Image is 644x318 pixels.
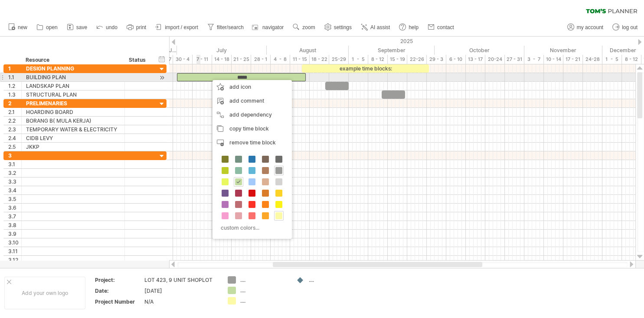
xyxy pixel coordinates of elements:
[8,99,21,107] div: 2
[271,55,290,64] div: 4 - 8
[46,24,58,30] span: open
[427,55,446,64] div: 29 - 3
[397,22,421,33] a: help
[8,177,21,186] div: 3.3
[325,82,349,90] div: ​
[8,256,21,264] div: 3.12
[8,212,21,221] div: 3.7
[290,55,310,64] div: 11 - 15
[106,24,118,30] span: undo
[26,108,120,116] div: HOARDING BOARD
[26,56,120,64] div: Resource
[173,55,193,64] div: 30 - 4
[577,24,603,30] span: my account
[251,22,286,33] a: navigator
[8,160,21,168] div: 3.1
[310,55,329,64] div: 18 - 22
[205,22,246,33] a: filter/search
[4,277,85,309] div: Add your own logo
[302,64,429,73] div: example time blocks:
[229,139,276,146] span: remove time block
[8,117,21,125] div: 2.2
[409,24,418,30] span: help
[370,24,390,30] span: AI assist
[94,22,120,33] a: undo
[76,24,87,30] span: save
[26,73,120,81] div: BUILDING PLAN
[8,64,21,73] div: 1
[349,55,368,64] div: 1 - 5
[251,55,271,64] div: 28 - 1
[407,55,427,64] div: 22-26
[26,99,120,107] div: PRELIMENARIES
[26,64,120,73] div: DESIGN PLANNING
[6,22,30,33] a: new
[291,22,317,33] a: zoom
[212,94,292,108] div: add comment
[425,22,457,33] a: contact
[524,46,602,55] div: November 2025
[8,195,21,203] div: 3.5
[485,55,505,64] div: 20-24
[437,24,454,30] span: contact
[8,134,21,142] div: 2.4
[153,22,201,33] a: import / export
[524,55,544,64] div: 3 - 7
[334,24,352,30] span: settings
[26,82,120,90] div: LANDSKAP PLAN
[602,55,622,64] div: 1 - 5
[165,24,198,30] span: import / export
[359,22,392,33] a: AI assist
[368,55,388,64] div: 8 - 12
[18,24,27,30] span: new
[565,22,606,33] a: my account
[8,73,21,81] div: 1.1
[309,276,356,284] div: ....
[8,82,21,90] div: 1.2
[8,247,21,255] div: 3.11
[544,55,563,64] div: 10 - 14
[95,276,143,284] div: Project:
[329,55,349,64] div: 25-29
[622,24,637,30] span: log out
[95,298,143,305] div: Project Number
[8,143,21,151] div: 2.5
[217,222,285,234] div: custom colors...
[262,24,284,30] span: navigator
[129,56,148,64] div: Status
[26,125,120,134] div: TEMPORARY WATER & ELECTRICITY
[26,117,120,125] div: BORANG B( MULA KERJA)
[8,169,21,177] div: 3.2
[26,143,120,151] div: JKKP
[583,55,602,64] div: 24-28
[65,22,90,33] a: save
[446,55,466,64] div: 6 - 10
[240,287,288,294] div: ....
[466,55,485,64] div: 13 - 17
[136,24,146,30] span: print
[177,46,267,55] div: July 2025
[8,151,21,160] div: 3
[622,55,641,64] div: 8 - 12
[610,22,640,33] a: log out
[388,55,407,64] div: 15 - 19
[322,22,354,33] a: settings
[217,24,244,30] span: filter/search
[267,46,349,55] div: August 2025
[382,90,405,99] div: ​
[240,276,288,284] div: ....
[8,238,21,247] div: 3.10
[144,298,217,305] div: N/A
[8,186,21,194] div: 3.4
[212,55,232,64] div: 14 - 18
[95,287,143,295] div: Date:
[8,108,21,116] div: 2.1
[8,125,21,134] div: 2.3
[158,73,166,82] div: scroll to activity
[8,90,21,99] div: 1.3
[144,276,217,284] div: LOT 423, 9 UNIT SHOPLOT
[193,55,212,64] div: 7 - 11
[563,55,583,64] div: 17 - 21
[349,46,435,55] div: September 2025
[8,221,21,229] div: 3.8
